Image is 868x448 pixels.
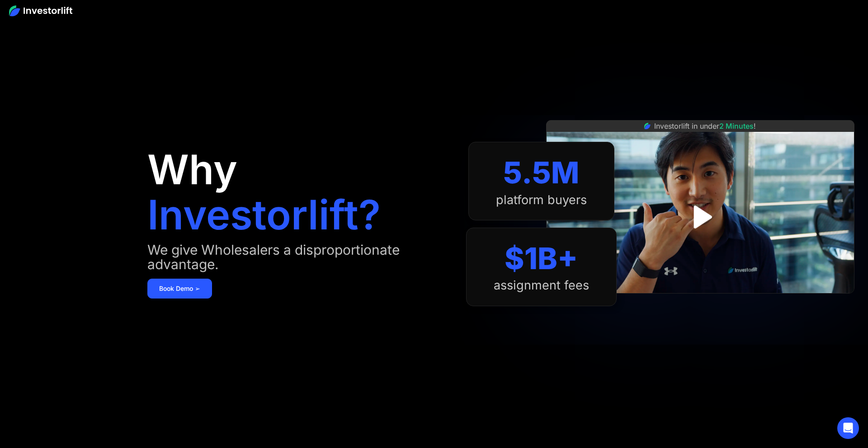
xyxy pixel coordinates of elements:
div: assignment fees [494,278,589,293]
iframe: Customer reviews powered by Trustpilot [632,298,768,309]
div: We give Wholesalers a disproportionate advantage. [147,243,448,271]
div: $1B+ [505,241,578,276]
a: Book Demo ➢ [147,279,212,299]
h1: Investorlift? [147,195,381,235]
div: platform buyers [496,193,587,207]
div: Open Intercom Messenger [837,417,859,439]
span: 2 Minutes [719,121,754,131]
h1: Why [147,149,237,190]
div: 5.5M [503,155,579,191]
a: open lightbox [680,197,720,237]
div: Investorlift in under ! [654,121,756,131]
